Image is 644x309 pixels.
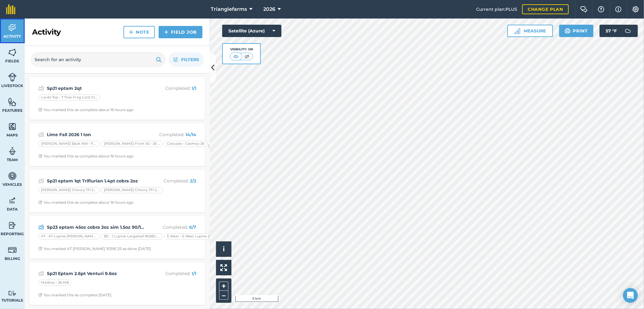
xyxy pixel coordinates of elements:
[514,28,520,34] img: Ruler icon
[622,25,634,37] img: svg+xml;base64,PD94bWwgdmVyc2lvbj0iMS4wIiBlbmNvZGluZz0idXRmLTgiPz4KPCEtLSBHZW5lcmF0b3I6IEFkb2JlIE...
[101,233,163,240] div: BC - 1 Lupine Largeleaf 80280 24
[147,177,196,184] p: Completed :
[38,108,42,112] img: Clock with arrow pointing clockwise
[38,200,42,204] img: Clock with arrow pointing clockwise
[216,241,231,257] button: i
[223,245,225,253] span: i
[615,6,621,13] img: svg+xml;base64,PHN2ZyB4bWxucz0iaHR0cDovL3d3dy53My5vcmcvMjAwMC9zdmciIHdpZHRoPSIxNyIgaGVpZ2h0PSIxNy...
[264,6,276,13] span: 2026
[623,288,638,303] div: Open Intercom Messenger
[222,25,281,37] button: Satellite (Azure)
[33,127,201,162] a: Lime Fall 2026 1 tonCompleted: 14/14[PERSON_NAME] Back NW - Fallow[PERSON_NAME] Front SE - 26 [PE...
[38,293,111,298] div: You marked this as complete [DATE]
[38,107,134,112] div: You marked this as complete about 16 hours ago
[8,171,17,181] img: svg+xml;base64,PD94bWwgdmVyc2lvbj0iMS4wIiBlbmNvZGluZz0idXRmLTgiPz4KPCEtLSBHZW5lcmF0b3I6IEFkb2JlIE...
[208,144,215,148] small: (+ 11 )
[32,27,61,37] h2: Activity
[8,221,17,230] img: svg+xml;base64,PD94bWwgdmVyc2lvbj0iMS4wIiBlbmNvZGluZz0idXRmLTgiPz4KPCEtLSBHZW5lcmF0b3I6IEFkb2JlIE...
[47,224,145,231] strong: Sp23 eptam 45oz cobra 2oz aim 1.5oz 90/10 6.4oz
[38,293,42,297] img: Clock with arrow pointing clockwise
[38,94,100,101] div: Lords Top - T Tree Frog Lord Clover Crimson 90018 25
[164,28,168,36] img: svg+xml;base64,PHN2ZyB4bWxucz0iaHR0cDovL3d3dy53My5vcmcvMjAwMC9zdmciIHdpZHRoPSIxNCIgaGVpZ2h0PSIyNC...
[230,47,253,52] div: Visibility: On
[38,85,44,92] img: svg+xml;base64,PD94bWwgdmVyc2lvbj0iMS4wIiBlbmNvZGluZz0idXRmLTgiPz4KPCEtLSBHZW5lcmF0b3I6IEFkb2JlIE...
[38,154,134,159] div: You marked this as complete about 16 hours ago
[38,187,100,193] div: [PERSON_NAME] Chicory TFI 200 10503 25
[47,177,145,184] strong: Sp21 eptam 1qt Triflurian 1.4pt cobra 2oz
[6,4,15,14] img: fieldmargin Logo
[101,187,163,193] div: [PERSON_NAME] Chicory TFI 200 10503 25
[219,282,228,291] button: +
[8,245,17,255] img: svg+xml;base64,PD94bWwgdmVyc2lvbj0iMS4wIiBlbmNvZGluZz0idXRmLTgiPz4KPCEtLSBHZW5lcmF0b3I6IEFkb2JlIE...
[38,223,44,231] img: svg+xml;base64,PD94bWwgdmVyc2lvbj0iMS4wIiBlbmNvZGluZz0idXRmLTgiPz4KPCEtLSBHZW5lcmF0b3I6IEFkb2JlIE...
[600,25,638,37] button: 57 °F
[211,6,247,13] span: Trianglefarms
[38,246,151,251] div: You marked AT [PERSON_NAME] 10395 25 as done [DATE]
[219,291,228,300] button: –
[168,52,204,67] button: Filters
[38,270,44,277] img: svg+xml;base64,PD94bWwgdmVyc2lvbj0iMS4wIiBlbmNvZGluZz0idXRmLTgiPz4KPCEtLSBHZW5lcmF0b3I6IEFkb2JlIE...
[507,25,553,37] button: Measure
[8,147,17,156] img: svg+xml;base64,PD94bWwgdmVyc2lvbj0iMS4wIiBlbmNvZGluZz0idXRmLTgiPz4KPCEtLSBHZW5lcmF0b3I6IEFkb2JlIE...
[220,264,227,271] img: Four arrows, one pointing top left, one top right, one bottom right and the last bottom left
[559,25,594,37] button: Print
[565,27,571,35] img: svg+xml;base64,PHN2ZyB4bWxucz0iaHR0cDovL3d3dy53My5vcmcvMjAwMC9zdmciIHdpZHRoPSIxOSIgaGVpZ2h0PSIyNC...
[147,131,196,138] p: Completed :
[522,4,569,14] a: Change plan
[38,280,72,286] div: Mailbox - 26 MB
[47,131,145,138] strong: Lime Fall 2026 1 ton
[33,220,201,255] a: Sp23 eptam 45oz cobra 2oz aim 1.5oz 90/10 6.4ozCompleted: 6/7AT - AT Lupine [PERSON_NAME] 10395 2...
[33,173,201,209] a: Sp21 eptam 1qt Triflurian 1.4pt cobra 2ozCompleted: 2/2[PERSON_NAME] Chicory TFI 200 10503 25[PER...
[38,233,100,240] div: AT - AT Lupine [PERSON_NAME] 10395 25
[38,200,134,205] div: You marked this as complete about 16 hours ago
[8,122,17,131] img: svg+xml;base64,PHN2ZyB4bWxucz0iaHR0cDovL3d3dy53My5vcmcvMjAwMC9zdmciIHdpZHRoPSI1NiIgaGVpZ2h0PSI2MC...
[101,141,163,147] div: [PERSON_NAME] Front SE - 26 [PERSON_NAME]
[33,81,201,116] a: Sp21 eptam 2qtCompleted: 1/1Lords Top - T Tree Frog Lord Clover Crimson 90018 25Clock with arrow ...
[123,26,155,38] a: Note
[632,6,639,12] img: A cog icon
[8,196,17,205] img: svg+xml;base64,PD94bWwgdmVyc2lvbj0iMS4wIiBlbmNvZGluZz0idXRmLTgiPz4KPCEtLSBHZW5lcmF0b3I6IEFkb2JlIE...
[147,224,196,231] p: Completed :
[159,26,202,38] a: Field Job
[164,233,226,240] div: E West - E West Lupine [PERSON_NAME] Purple 10393 25
[476,6,517,13] span: Current plan : PLUS
[147,270,196,277] p: Completed :
[47,270,145,277] strong: Sp21 Eptam 2.6pt Venturi 9.6oz
[164,141,207,147] div: Cascade - CasHwy 26
[580,6,588,12] img: Two speech bubbles overlapping with the left bubble in the forefront
[33,266,201,301] a: Sp21 Eptam 2.6pt Venturi 9.6ozCompleted: 1/1Mailbox - 26 MBClock with arrow pointing clockwiseYou...
[38,141,100,147] div: [PERSON_NAME] Back NW - Fallow
[156,56,162,63] img: svg+xml;base64,PHN2ZyB4bWxucz0iaHR0cDovL3d3dy53My5vcmcvMjAwMC9zdmciIHdpZHRoPSIxOSIgaGVpZ2h0PSIyNC...
[38,131,44,138] img: svg+xml;base64,PD94bWwgdmVyc2lvbj0iMS4wIiBlbmNvZGluZz0idXRmLTgiPz4KPCEtLSBHZW5lcmF0b3I6IEFkb2JlIE...
[129,28,133,36] img: svg+xml;base64,PHN2ZyB4bWxucz0iaHR0cDovL3d3dy53My5vcmcvMjAwMC9zdmciIHdpZHRoPSIxNCIgaGVpZ2h0PSIyNC...
[192,271,196,276] strong: 1 / 1
[31,52,165,67] input: Search for an activity
[47,85,145,92] strong: Sp21 eptam 2qt
[181,56,199,63] span: Filters
[8,48,17,57] img: svg+xml;base64,PHN2ZyB4bWxucz0iaHR0cDovL3d3dy53My5vcmcvMjAwMC9zdmciIHdpZHRoPSI1NiIgaGVpZ2h0PSI2MC...
[597,6,605,12] img: A question mark icon
[8,97,17,106] img: svg+xml;base64,PHN2ZyB4bWxucz0iaHR0cDovL3d3dy53My5vcmcvMjAwMC9zdmciIHdpZHRoPSI1NiIgaGVpZ2h0PSI2MC...
[38,177,44,185] img: svg+xml;base64,PD94bWwgdmVyc2lvbj0iMS4wIiBlbmNvZGluZz0idXRmLTgiPz4KPCEtLSBHZW5lcmF0b3I6IEFkb2JlIE...
[38,154,42,158] img: Clock with arrow pointing clockwise
[8,23,17,32] img: svg+xml;base64,PD94bWwgdmVyc2lvbj0iMS4wIiBlbmNvZGluZz0idXRmLTgiPz4KPCEtLSBHZW5lcmF0b3I6IEFkb2JlIE...
[190,178,196,184] strong: 2 / 2
[38,247,42,251] img: Clock with arrow pointing clockwise
[192,86,196,91] strong: 1 / 1
[606,25,617,37] span: 57 ° F
[243,53,251,60] img: svg+xml;base64,PHN2ZyB4bWxucz0iaHR0cDovL3d3dy53My5vcmcvMjAwMC9zdmciIHdpZHRoPSI1MCIgaGVpZ2h0PSI0MC...
[147,85,196,92] p: Completed :
[189,224,196,230] strong: 6 / 7
[185,132,196,137] strong: 14 / 14
[8,73,17,82] img: svg+xml;base64,PD94bWwgdmVyc2lvbj0iMS4wIiBlbmNvZGluZz0idXRmLTgiPz4KPCEtLSBHZW5lcmF0b3I6IEFkb2JlIE...
[8,290,17,296] img: svg+xml;base64,PD94bWwgdmVyc2lvbj0iMS4wIiBlbmNvZGluZz0idXRmLTgiPz4KPCEtLSBHZW5lcmF0b3I6IEFkb2JlIE...
[232,53,240,60] img: svg+xml;base64,PHN2ZyB4bWxucz0iaHR0cDovL3d3dy53My5vcmcvMjAwMC9zdmciIHdpZHRoPSI1MCIgaGVpZ2h0PSI0MC...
